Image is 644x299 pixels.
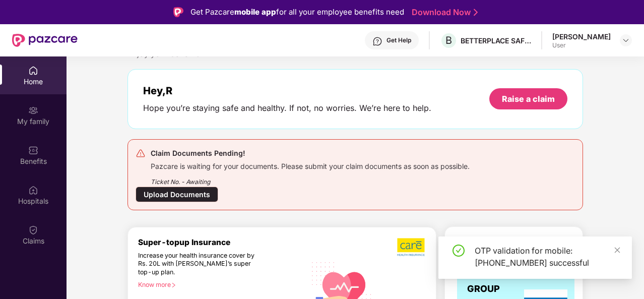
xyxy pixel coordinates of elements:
[552,41,611,49] div: User
[474,7,478,18] img: Stroke
[28,145,38,155] img: svg+xml;base64,PHN2ZyBpZD0iQmVuZWZpdHMiIHhtbG5zPSJodHRwOi8vd3d3LnczLm9yZy8yMDAwL3N2ZyIgd2lkdGg9Ij...
[28,105,38,115] img: svg+xml;base64,PHN2ZyB3aWR0aD0iMjAiIGhlaWdodD0iMjAiIHZpZXdCb3g9IjAgMCAyMCAyMCIgZmlsbD0ibm9uZSIgeG...
[138,281,300,288] div: Know more
[412,7,475,18] a: Download Now
[143,103,431,113] div: Hope you’re staying safe and healthy. If not, no worries. We’re here to help.
[136,148,146,158] img: svg+xml;base64,PHN2ZyB4bWxucz0iaHR0cDovL3d3dy53My5vcmcvMjAwMC9zdmciIHdpZHRoPSIyNCIgaGVpZ2h0PSIyNC...
[453,245,465,257] span: check-circle
[387,36,411,44] div: Get Help
[190,6,404,18] div: Get Pazcare for all your employee benefits need
[614,247,621,254] span: close
[445,34,452,46] span: B
[143,85,431,97] div: Hey, R
[372,36,382,46] img: svg+xml;base64,PHN2ZyBpZD0iSGVscC0zMngzMiIgeG1sbnM9Imh0dHA6Ly93d3cudzMub3JnLzIwMDAvc3ZnIiB3aWR0aD...
[173,7,183,17] img: Logo
[475,245,620,269] div: OTP validation for mobile: [PHONE_NUMBER] successful
[552,32,611,41] div: [PERSON_NAME]
[397,237,426,257] img: b5dec4f62d2307b9de63beb79f102df3.png
[28,66,38,76] img: svg+xml;base64,PHN2ZyBpZD0iSG9tZSIgeG1sbnM9Imh0dHA6Ly93d3cudzMub3JnLzIwMDAvc3ZnIiB3aWR0aD0iMjAiIG...
[502,93,555,104] div: Raise a claim
[461,36,531,45] div: BETTERPLACE SAFETY SOLUTIONS PRIVATE LIMITED
[234,7,276,17] strong: mobile app
[151,171,470,187] div: Ticket No. - Awaiting
[12,34,78,47] img: New Pazcare Logo
[138,252,263,277] div: Increase your health insurance cover by Rs. 20L with [PERSON_NAME]’s super top-up plan.
[151,147,470,159] div: Claim Documents Pending!
[151,159,470,171] div: Pazcare is waiting for your documents. Please submit your claim documents as soon as possible.
[28,185,38,195] img: svg+xml;base64,PHN2ZyBpZD0iSG9zcGl0YWxzIiB4bWxucz0iaHR0cDovL3d3dy53My5vcmcvMjAwMC9zdmciIHdpZHRoPS...
[171,282,176,288] span: right
[138,237,306,247] div: Super-topup Insurance
[622,36,630,44] img: svg+xml;base64,PHN2ZyBpZD0iRHJvcGRvd24tMzJ4MzIiIHhtbG5zPSJodHRwOi8vd3d3LnczLm9yZy8yMDAwL3N2ZyIgd2...
[28,225,38,235] img: svg+xml;base64,PHN2ZyBpZD0iQ2xhaW0iIHhtbG5zPSJodHRwOi8vd3d3LnczLm9yZy8yMDAwL3N2ZyIgd2lkdGg9IjIwIi...
[136,187,218,202] div: Upload Documents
